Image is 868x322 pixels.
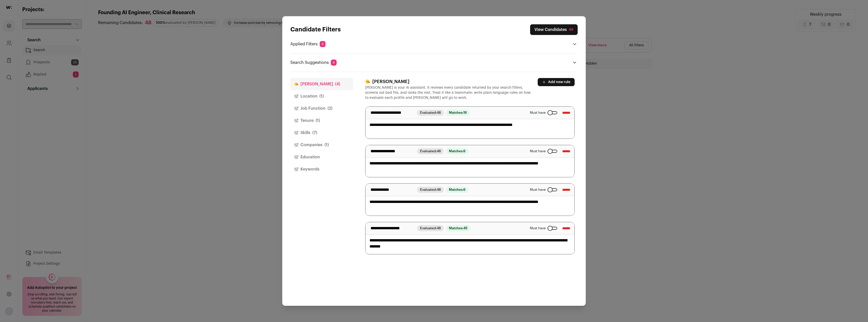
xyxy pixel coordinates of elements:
[572,41,578,47] button: Open applied filters
[530,24,578,35] button: Close search preferences
[417,187,444,193] span: Evaluated:
[335,81,340,87] span: (4)
[530,149,546,153] span: Must have
[446,187,468,193] span: Matches:
[463,111,467,114] span: 19
[290,151,353,163] button: Education
[538,78,575,86] button: Add new rule
[328,105,332,111] span: (2)
[446,225,470,231] span: Matches:
[463,149,465,153] span: 6
[530,226,546,230] span: Must have
[290,78,353,90] button: [PERSON_NAME](4)
[365,85,532,100] p: [PERSON_NAME] is your AI assistant. It reviews every candidate returned by your search filters, s...
[463,188,465,191] span: 6
[417,110,444,116] span: Evaluated:
[417,148,444,154] span: Evaluated:
[569,27,573,32] div: 48
[290,127,353,139] button: Skills(7)
[290,115,353,127] button: Tenure(1)
[319,93,324,99] span: (1)
[437,111,441,114] span: 48
[324,142,329,148] span: (1)
[290,41,325,47] p: Applied Filters
[290,163,353,175] button: Keywords
[365,78,532,85] h3: [PERSON_NAME]
[437,149,441,153] span: 48
[290,27,341,33] strong: Candidate Filters
[290,60,337,66] p: Search Suggestions
[290,90,353,102] button: Location(1)
[446,148,468,154] span: Matches:
[320,41,325,47] span: 6
[290,139,353,151] button: Companies(1)
[290,102,353,115] button: Job Function(2)
[463,226,467,230] span: 45
[331,60,337,66] span: 6
[437,226,441,230] span: 48
[417,225,444,231] span: Evaluated:
[446,110,470,116] span: Matches:
[312,130,317,136] span: (7)
[316,118,320,124] span: (1)
[530,188,546,192] span: Must have
[437,188,441,191] span: 48
[530,111,546,115] span: Must have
